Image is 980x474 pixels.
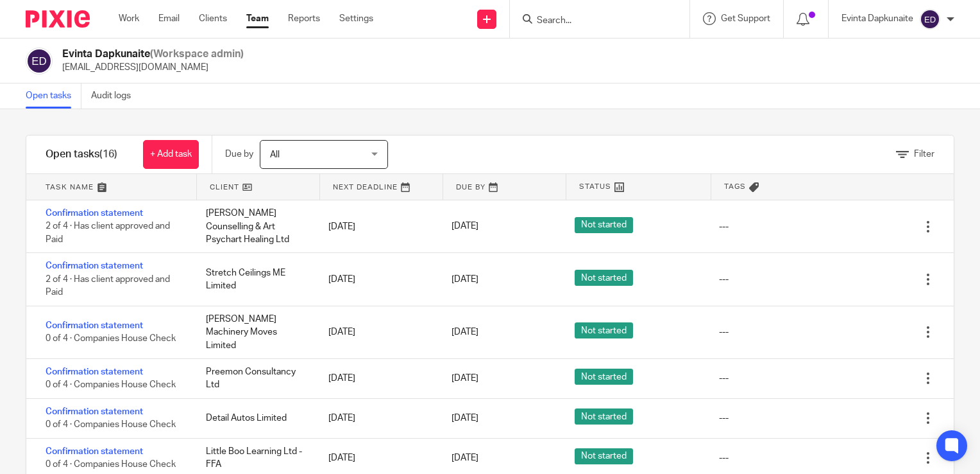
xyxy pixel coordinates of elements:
[246,12,269,25] a: Team
[193,359,316,398] div: Preemon Consultancy Ltd
[719,372,729,385] div: ---
[575,270,633,286] span: Not started
[575,322,633,338] span: Not started
[62,48,244,61] h2: Evinta Dapkunaite
[920,9,940,30] img: svg%3E
[46,407,143,416] a: Confirmation statement
[914,150,934,159] span: Filter
[199,12,227,25] a: Clients
[579,181,611,192] span: Status
[316,267,439,292] div: [DATE]
[193,306,316,358] div: [PERSON_NAME] Machinery Moves Limited
[316,365,439,391] div: [DATE]
[119,12,139,25] a: Work
[46,209,143,218] a: Confirmation statement
[721,14,770,23] span: Get Support
[719,326,729,338] div: ---
[46,447,143,456] a: Confirmation statement
[575,408,633,425] span: Not started
[724,181,746,192] span: Tags
[575,369,633,385] span: Not started
[225,148,253,161] p: Due by
[46,275,170,297] span: 2 of 4 · Has client approved and Paid
[46,420,176,429] span: 0 of 4 · Companies House Check
[46,261,143,270] a: Confirmation statement
[62,61,244,74] p: [EMAIL_ADDRESS][DOMAIN_NAME]
[316,319,439,345] div: [DATE]
[143,140,199,169] a: + Add task
[46,321,143,330] a: Confirmation statement
[452,222,478,231] span: [DATE]
[339,12,373,25] a: Settings
[719,412,729,425] div: ---
[46,148,117,161] h1: Open tasks
[575,448,633,464] span: Not started
[46,460,176,469] span: 0 of 4 · Companies House Check
[452,328,478,337] span: [DATE]
[575,217,633,233] span: Not started
[158,12,180,25] a: Email
[316,405,439,431] div: [DATE]
[841,12,913,25] p: Evinta Dapkunaite
[288,12,320,25] a: Reports
[46,335,176,344] span: 0 of 4 · Companies House Check
[193,260,316,299] div: Stretch Ceilings ME Limited
[46,380,176,389] span: 0 of 4 · Companies House Check
[91,83,140,109] a: Audit logs
[46,367,143,376] a: Confirmation statement
[26,83,81,109] a: Open tasks
[193,405,316,431] div: Detail Autos Limited
[150,49,244,59] span: (Workspace admin)
[536,15,651,27] input: Search
[99,149,117,159] span: (16)
[452,374,478,383] span: [DATE]
[46,222,170,245] span: 2 of 4 · Has client approved and Paid
[452,414,478,423] span: [DATE]
[719,452,729,464] div: ---
[193,200,316,252] div: [PERSON_NAME] Counselling & Art Psychart Healing Ltd
[26,48,53,75] img: svg%3E
[316,445,439,471] div: [DATE]
[316,214,439,240] div: [DATE]
[270,150,280,159] span: All
[719,273,729,286] div: ---
[26,10,90,28] img: Pixie
[719,220,729,233] div: ---
[452,453,478,462] span: [DATE]
[452,275,478,284] span: [DATE]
